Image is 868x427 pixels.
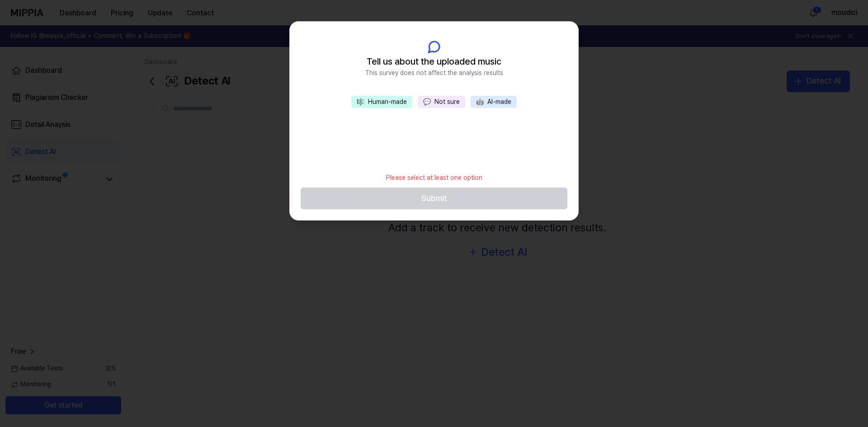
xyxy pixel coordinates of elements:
[381,168,488,188] div: Please select at least one option
[476,98,484,105] span: 🤖
[418,96,465,108] button: 💬Not sure
[471,96,517,108] button: 🤖AI-made
[367,54,501,69] span: Tell us about the uploaded music
[351,96,412,108] button: 🎼Human-made
[423,98,431,105] span: 💬
[357,98,364,105] span: 🎼
[365,69,503,78] span: This survey does not affect the analysis results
